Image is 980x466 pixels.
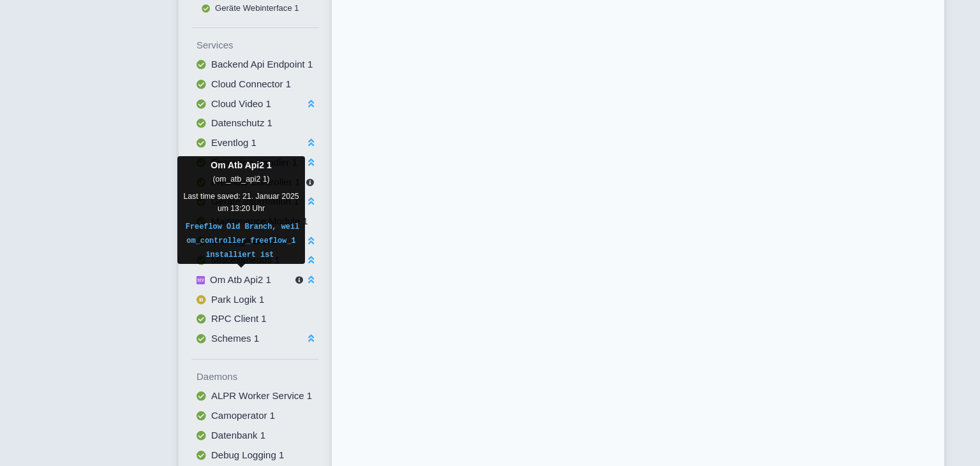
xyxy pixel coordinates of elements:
[215,3,299,13] span: Geräte Webinterface 1
[211,313,267,324] span: RPC Client 1
[183,220,299,262] code: Freeflow Old Branch, weil om_controller_freeflow_1 installiert ist
[197,370,319,384] label: Daemons
[191,133,319,153] button: Eventlog 1
[211,98,271,109] span: Cloud Video 1
[211,117,272,128] span: Datenschutz 1
[211,333,259,344] span: Schemes 1
[197,38,319,53] label: Services
[191,75,319,94] button: Cloud Connector 1
[191,329,319,349] button: Schemes 1
[191,113,319,133] button: Datenschutz 1
[211,59,313,69] span: Backend Api Endpoint 1
[191,446,319,465] button: Debug Logging 1
[211,137,256,148] span: Eventlog 1
[191,94,319,114] button: Cloud Video 1
[211,294,264,305] span: Park Logik 1
[182,191,300,214] div: Last time saved: 21. Januar 2025 um 13:20 Uhr
[212,175,269,184] small: (om_atb_api2 1)
[191,426,319,446] button: Datenbank 1
[210,274,271,285] span: Om Atb Api2 1
[191,290,319,310] button: Park Logik 1
[191,309,319,329] button: RPC Client 1
[191,55,319,75] button: Backend Api Endpoint 1
[211,390,312,401] span: ALPR Worker Service 1
[191,386,319,406] button: ALPR Worker Service 1
[191,406,319,426] button: Camoperator 1
[211,430,265,441] span: Datenbank 1
[211,410,275,421] span: Camoperator 1
[211,449,284,460] span: Debug Logging 1
[191,270,319,290] button: Om Atb Api2 1
[211,78,291,89] span: Cloud Connector 1
[211,160,271,170] strong: Om Atb Api2 1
